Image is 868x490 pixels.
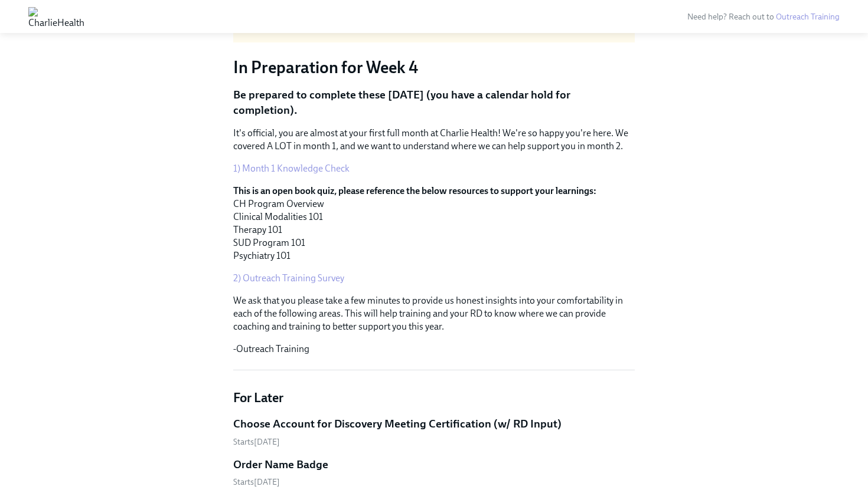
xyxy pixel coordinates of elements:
p: We ask that you please take a few minutes to provide us honest insights into your comfortability ... [233,294,635,333]
h5: Choose Account for Discovery Meeting Certification (w/ RD Input) [233,416,562,432]
h3: In Preparation for Week 4 [233,57,635,78]
p: Be prepared to complete these [DATE] (you have a calendar hold for completion). [233,87,635,117]
span: Need help? Reach out to [687,12,840,22]
h5: Order Name Badge [233,457,328,472]
span: Wednesday, August 13th 2025, 9:00 am [233,477,280,487]
a: Outreach Training [776,12,840,22]
img: CharlieHealth [28,7,84,26]
p: -Outreach Training [233,343,635,356]
strong: This is an open book quiz, please reference the below resources to support your learnings: [233,185,596,196]
p: CH Program Overview Clinical Modalities 101 Therapy 101 SUD Program 101 Psychiatry 101 [233,185,635,262]
h4: For Later [233,389,635,407]
a: Choose Account for Discovery Meeting Certification (w/ RD Input)Starts[DATE] [233,416,635,448]
a: 1) Month 1 Knowledge Check [233,163,350,174]
span: Tuesday, August 12th 2025, 9:00 am [233,437,280,447]
a: 2) Outreach Training Survey [233,272,344,284]
a: Order Name BadgeStarts[DATE] [233,457,635,488]
p: It's official, you are almost at your first full month at Charlie Health! We're so happy you're h... [233,127,635,153]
